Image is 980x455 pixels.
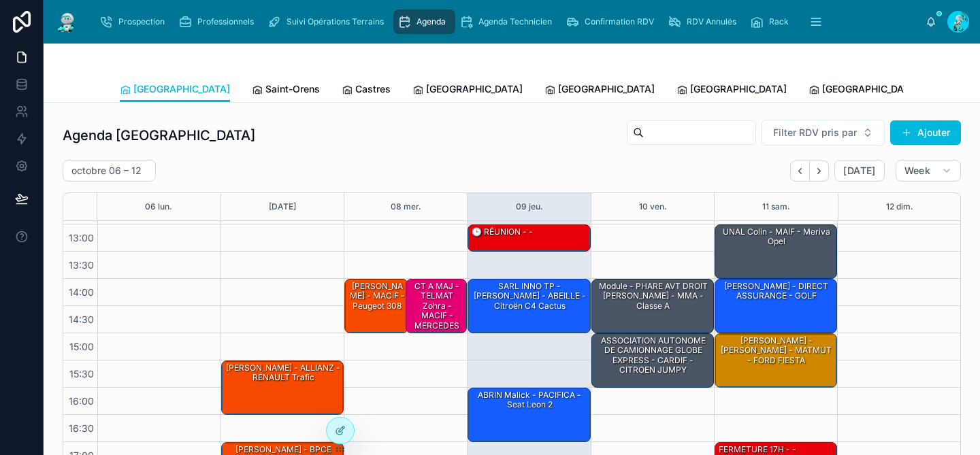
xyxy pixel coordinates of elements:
button: 06 lun. [145,193,172,220]
div: scrollable content [90,7,926,37]
h1: Agenda [GEOGRAPHIC_DATA] [63,126,255,145]
div: [PERSON_NAME] - ALLIANZ - RENAULT Trafic [224,362,342,384]
div: CT A MAJ - TELMAT Zohra - MACIF - MERCEDES GLB [408,280,465,341]
a: [GEOGRAPHIC_DATA] [808,77,919,104]
span: Confirmation RDV [585,16,654,27]
div: [PERSON_NAME] - DIRECT ASSURANCE - GOLF [715,280,836,333]
button: Next [810,161,829,182]
span: [GEOGRAPHIC_DATA] [558,82,655,96]
span: Week [904,165,930,177]
a: Agenda Technicien [455,10,561,34]
div: CT A MAJ - TELMAT Zohra - MACIF - MERCEDES GLB [406,280,466,333]
span: 14:30 [65,314,97,325]
div: Module - PHARE AVT DROIT [PERSON_NAME] - MMA - classe A [592,280,713,333]
a: Castres [342,77,391,104]
span: 16:00 [65,395,97,407]
div: ASSOCIATION AUTONOME DE CAMIONNAGE GLOBE EXPRESS - CARDIF - CITROEN JUMPY [594,335,713,377]
span: Agenda [416,16,446,27]
span: 15:30 [66,368,97,380]
a: Prospection [95,10,174,34]
div: ABRIN Malick - PACIFICA - Seat leon 2 [468,388,589,441]
button: Week [896,160,961,182]
span: 15:00 [66,341,97,352]
a: Confirmation RDV [561,10,664,34]
div: UNAL Colin - MAIF - Meriva Opel [717,226,836,248]
a: [GEOGRAPHIC_DATA] [676,77,787,104]
span: 14:00 [65,286,97,298]
span: Prospection [118,16,165,27]
button: 08 mer. [391,193,421,220]
a: [GEOGRAPHIC_DATA] [120,77,230,103]
span: RDV Annulés [687,16,736,27]
a: Rack [746,10,798,34]
span: Filter RDV pris par [773,126,857,139]
span: Saint-Orens [265,82,320,96]
span: 13:00 [65,232,97,243]
a: [GEOGRAPHIC_DATA] [544,77,655,104]
span: [GEOGRAPHIC_DATA] [426,82,523,96]
button: Select Button [762,120,885,146]
a: Suivi Opérations Terrains [263,10,393,34]
button: 10 ven. [639,193,667,220]
div: ASSOCIATION AUTONOME DE CAMIONNAGE GLOBE EXPRESS - CARDIF - CITROEN JUMPY [592,334,713,387]
button: [DATE] [834,160,884,182]
h2: octobre 06 – 12 [71,164,142,178]
div: [PERSON_NAME] - [PERSON_NAME] - MATMUT - FORD FIESTA [717,335,836,367]
div: [PERSON_NAME] - MACIF - Peugeot 308 [345,280,408,333]
span: Suivi Opérations Terrains [287,16,384,27]
a: Saint-Orens [252,77,320,104]
span: Agenda Technicien [478,16,552,27]
span: 16:30 [65,422,97,434]
div: [PERSON_NAME] - [PERSON_NAME] - MATMUT - FORD FIESTA [715,334,836,387]
img: App logo [54,11,79,33]
a: [GEOGRAPHIC_DATA] [412,77,523,104]
div: 🕒 RÉUNION - - [470,226,534,238]
span: Professionnels [197,16,254,27]
div: [PERSON_NAME] - ALLIANZ - RENAULT Trafic [222,361,343,414]
div: SARL INNO TP - [PERSON_NAME] - ABEILLE - Citroën C4 cactus [470,280,589,312]
span: [GEOGRAPHIC_DATA] [690,82,787,96]
div: 🕒 RÉUNION - - [468,225,589,251]
button: [DATE] [269,193,296,220]
span: Rack [769,16,789,27]
div: ABRIN Malick - PACIFICA - Seat leon 2 [470,389,589,411]
button: Ajouter [890,120,961,145]
button: 12 dim. [886,193,913,220]
span: Castres [355,82,391,96]
span: [DATE] [843,165,875,177]
span: [GEOGRAPHIC_DATA] [133,82,230,96]
div: SARL INNO TP - [PERSON_NAME] - ABEILLE - Citroën C4 cactus [468,280,589,333]
a: Professionnels [174,10,263,34]
div: Module - PHARE AVT DROIT [PERSON_NAME] - MMA - classe A [594,280,713,312]
button: Back [790,161,810,182]
span: 13:30 [65,259,97,271]
div: UNAL Colin - MAIF - Meriva Opel [715,225,836,278]
span: [GEOGRAPHIC_DATA] [822,82,919,96]
div: [PERSON_NAME] - DIRECT ASSURANCE - GOLF [717,280,836,303]
button: 09 jeu. [516,193,543,220]
button: 11 sam. [762,193,790,220]
a: Agenda [393,10,455,34]
a: RDV Annulés [664,10,746,34]
div: [PERSON_NAME] - MACIF - Peugeot 308 [347,280,407,312]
